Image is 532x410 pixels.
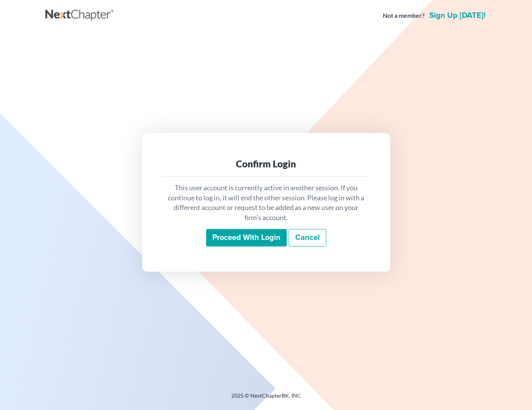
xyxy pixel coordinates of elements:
[167,183,365,223] p: This user account is currently active in another session. If you continue to log in, it will end ...
[206,229,287,247] input: Proceed with login
[45,392,487,406] div: 2025 © NextChapterBK, INC
[167,158,365,170] div: Confirm Login
[383,11,425,20] strong: Not a member?
[289,229,326,247] a: Cancel
[428,12,487,19] a: Sign up [DATE]!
